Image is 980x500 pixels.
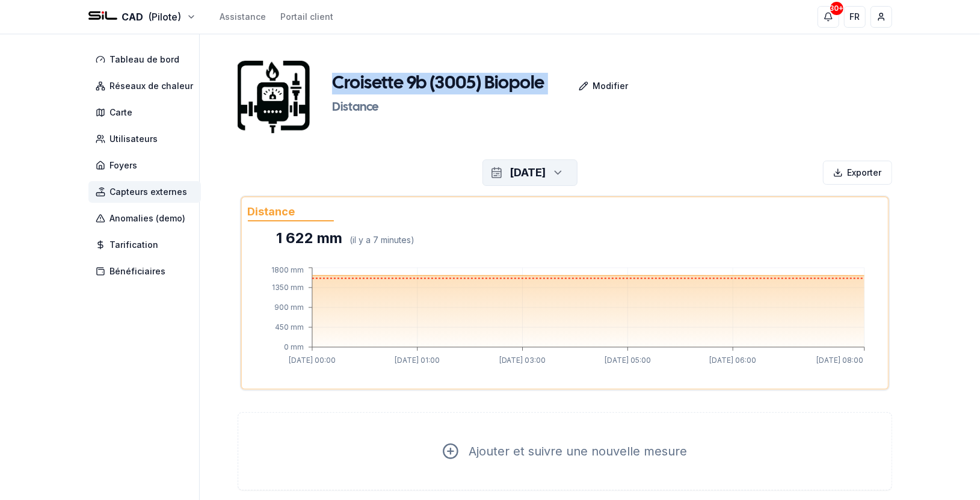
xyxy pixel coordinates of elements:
[122,10,144,24] span: CAD
[110,239,159,251] span: Tarification
[816,356,863,365] tspan: [DATE] 08:00
[823,161,892,185] div: Exporter
[88,2,117,31] img: SIL - CAD Logo
[88,181,206,203] a: Capteurs externes
[110,54,180,66] span: Tableau de bord
[332,73,545,94] h1: Croisette 9b (3005) Biopole
[238,413,892,490] div: Ajouter et suivre une nouvelle mesure
[281,11,334,23] a: Portail client
[818,6,839,28] button: 30+
[110,212,186,224] span: Anomalies (demo)
[238,49,310,145] img: unit Image
[332,99,798,116] h3: Distance
[110,265,166,277] span: Bénéficiaires
[274,303,304,312] tspan: 900 mm
[289,356,336,365] tspan: [DATE] 00:00
[499,356,546,365] tspan: [DATE] 03:00
[88,49,206,70] a: Tableau de bord
[272,283,304,292] tspan: 1350 mm
[110,133,158,145] span: Utilisateurs
[277,229,343,248] div: 1 622 mm
[510,164,546,181] div: [DATE]
[844,6,866,28] button: FR
[709,356,756,365] tspan: [DATE] 06:00
[605,356,651,365] tspan: [DATE] 05:00
[88,75,206,97] a: Réseaux de chaleur
[545,74,638,98] a: Modifier
[110,159,138,171] span: Foyers
[88,261,206,282] a: Bénéficiaires
[88,102,206,123] a: Carte
[88,208,206,229] a: Anomalies (demo)
[823,159,892,186] button: Exporter
[284,342,304,351] tspan: 0 mm
[110,106,133,119] span: Carte
[88,234,206,256] a: Tarification
[149,10,182,24] span: (Pilote)
[275,323,304,332] tspan: 450 mm
[220,11,267,23] a: Assistance
[248,203,334,221] div: Distance
[88,155,206,176] a: Foyers
[88,10,196,24] button: CAD(Pilote)
[482,159,578,186] button: [DATE]
[271,265,304,274] tspan: 1800 mm
[830,2,843,15] div: 30+
[395,356,440,365] tspan: [DATE] 01:00
[350,234,415,246] div: ( il y a 7 minutes )
[88,128,206,150] a: Utilisateurs
[593,80,629,92] p: Modifier
[110,186,188,198] span: Capteurs externes
[110,80,194,92] span: Réseaux de chaleur
[849,11,860,23] span: FR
